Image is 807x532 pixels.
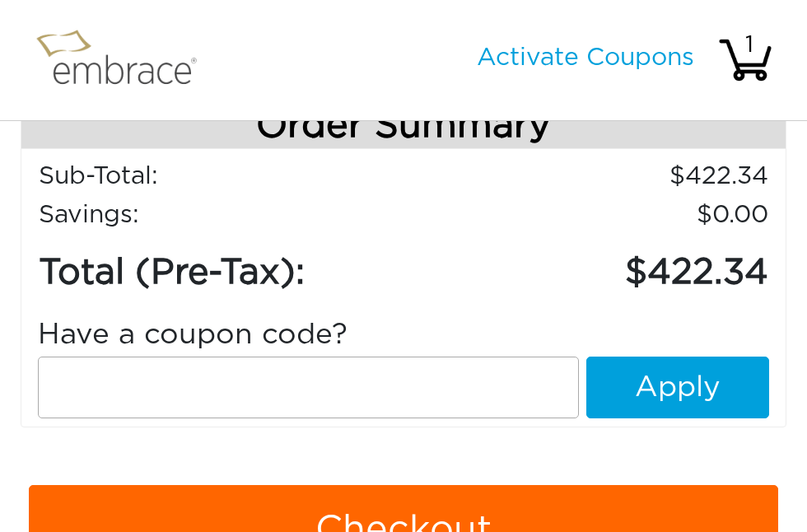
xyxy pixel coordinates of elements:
td: 0.00 [440,196,769,235]
td: 422.34 [440,235,769,301]
td: 422.34 [440,157,769,196]
div: Have a coupon code? [26,314,781,357]
td: Total (Pre-Tax): [38,235,440,301]
a: 1 [716,50,774,68]
h4: Order Summary [21,96,786,149]
a: Activate Coupons [477,45,694,70]
img: logo.png [29,21,218,100]
img: cart [716,31,774,89]
button: Apply [586,357,769,418]
td: Savings : [38,196,440,235]
div: 1 [721,28,778,63]
td: Sub-Total: [38,157,440,196]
